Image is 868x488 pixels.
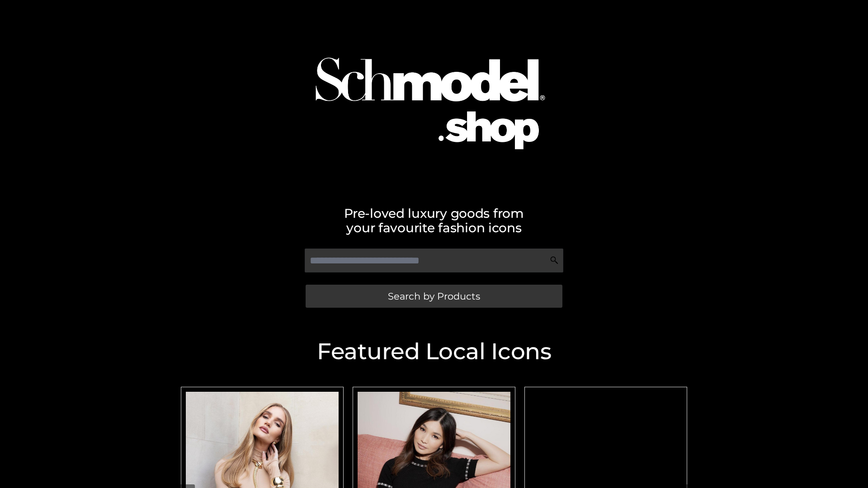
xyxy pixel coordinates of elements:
[388,291,480,301] span: Search by Products
[176,206,692,235] h2: Pre-loved luxury goods from your favourite fashion icons
[176,340,692,363] h2: Featured Local Icons​
[550,256,559,265] img: Search Icon
[306,285,562,308] a: Search by Products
